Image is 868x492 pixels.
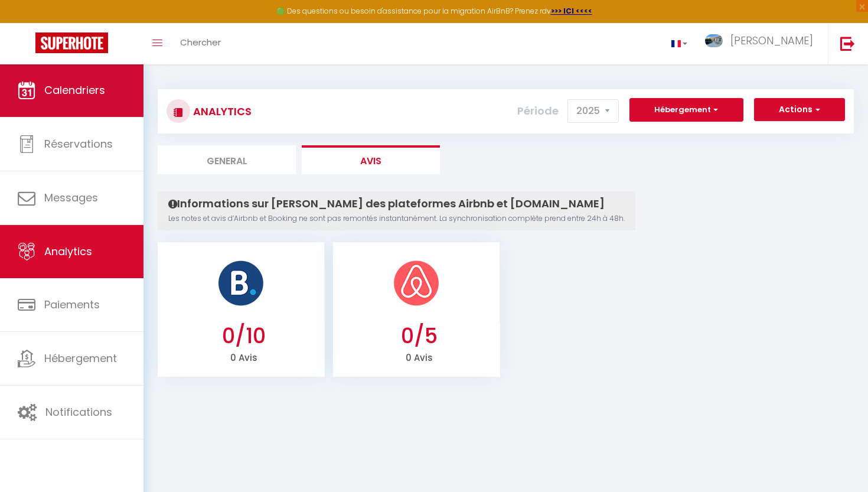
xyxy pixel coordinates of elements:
[44,136,113,151] span: Réservations
[551,6,592,16] a: >>> ICI <<<<
[45,405,112,419] span: Notifications
[171,23,230,64] a: Chercher
[517,98,559,124] label: Période
[44,351,117,366] span: Hébergement
[730,33,813,48] span: [PERSON_NAME]
[44,244,92,259] span: Analytics
[35,32,108,53] img: Super Booking
[44,190,98,205] span: Messages
[696,23,828,64] a: ... [PERSON_NAME]
[341,348,497,365] p: 0 Avis
[168,197,625,210] h4: Informations sur [PERSON_NAME] des plateformes Airbnb et [DOMAIN_NAME]
[158,145,296,174] li: General
[166,324,322,348] h3: 0/10
[629,98,743,122] button: Hébergement
[168,213,625,224] p: Les notes et avis d’Airbnb et Booking ne sont pas remontés instantanément. La synchronisation com...
[341,324,497,348] h3: 0/5
[754,98,845,122] button: Actions
[302,145,440,174] li: Avis
[190,98,252,125] h3: Analytics
[166,348,322,365] p: 0 Avis
[705,34,723,48] img: ...
[840,36,855,51] img: logout
[44,297,100,312] span: Paiements
[44,83,105,97] span: Calendriers
[180,36,221,48] span: Chercher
